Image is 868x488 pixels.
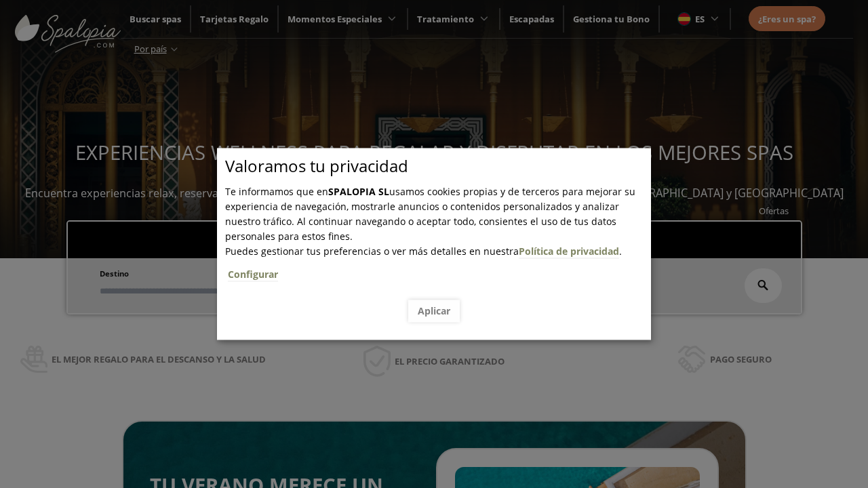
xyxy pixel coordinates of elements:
[228,268,278,281] a: Configurar
[328,185,389,198] b: SPALOPIA SL
[225,245,519,258] span: Puedes gestionar tus preferencias o ver más detalles en nuestra
[225,245,651,290] span: .
[225,159,651,174] p: Valoramos tu privacidad
[519,245,619,258] a: Política de privacidad
[408,300,460,322] button: Aplicar
[225,185,635,243] span: Te informamos que en usamos cookies propias y de terceros para mejorar su experiencia de navegaci...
